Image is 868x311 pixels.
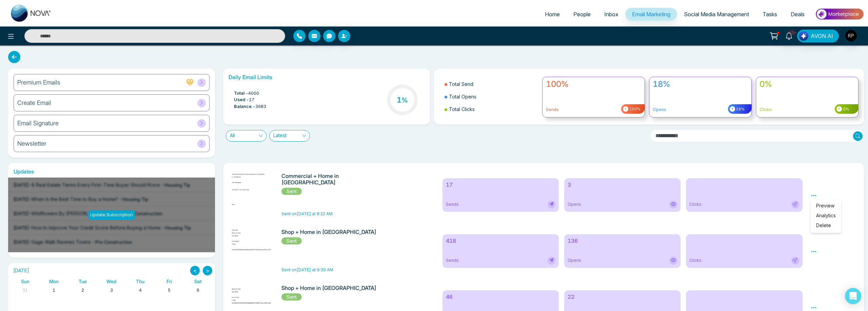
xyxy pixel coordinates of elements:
[135,277,146,286] a: Thursday
[568,201,581,207] span: Opens
[208,173,303,258] img: novacrm
[816,213,836,218] a: Analytics
[446,294,555,300] h6: 46
[445,90,538,103] li: Total Opens
[126,286,155,309] td: September 4, 2025
[784,8,811,21] a: Deals
[21,286,29,295] a: August 31, 2025
[11,268,29,274] h2: [DATE]
[234,103,255,110] span: Balance -
[40,286,68,309] td: September 1, 2025
[229,74,425,80] h6: Daily Email Limits
[281,285,382,291] h6: Shop + Home in [GEOGRAPHIC_DATA]
[689,201,702,207] span: Clicks
[234,90,248,97] span: Total -
[155,286,183,309] td: September 5, 2025
[249,96,254,103] span: 17
[17,79,60,86] h6: Premium Emails
[816,203,834,208] span: Preview
[20,277,31,286] a: Sunday
[138,286,143,295] a: September 4, 2025
[756,8,784,21] a: Tasks
[281,188,302,195] span: Sent
[190,266,200,275] button: <
[281,293,302,300] span: Sent
[816,222,831,228] span: Delete
[845,30,857,41] img: User Avatar
[51,286,57,295] a: September 1, 2025
[653,79,748,89] h4: 18%
[546,79,641,89] h4: 100%
[193,277,203,286] a: Saturday
[759,79,855,89] h4: 0%
[568,257,581,263] span: Opens
[763,11,777,18] span: Tasks
[281,229,382,235] h6: Shop + Home in [GEOGRAPHIC_DATA]
[815,6,864,22] img: Market-place.gif
[445,103,538,115] li: Total Clicks
[68,286,97,309] td: September 2, 2025
[538,8,567,21] a: Home
[759,107,855,113] p: Clicks
[208,229,303,263] img: novacrm
[446,238,555,244] h6: 418
[653,107,748,113] p: Opens
[105,277,118,286] a: Wednesday
[604,11,618,18] span: Inbox
[781,30,797,41] a: 10+
[234,96,249,103] span: Used -
[17,99,51,107] h6: Create Email
[281,267,333,272] span: Sent on [DATE] at 9:39 AM
[632,11,670,18] span: Email Marketing
[183,286,212,309] td: September 6, 2025
[281,173,382,186] h6: Commercial + Home in [GEOGRAPHIC_DATA]
[80,286,85,295] a: September 2, 2025
[109,286,114,295] a: September 3, 2025
[11,5,52,22] img: Nova CRM Logo
[195,286,201,295] a: September 6, 2025
[567,8,597,21] a: People
[230,130,262,141] span: All
[273,130,306,141] span: Latest
[568,182,677,188] h6: 3
[568,238,677,244] h6: 136
[17,140,46,147] h6: Newsletter
[401,96,408,104] span: %
[48,277,60,286] a: Monday
[446,182,555,188] h6: 17
[203,266,212,275] button: >
[845,288,861,304] div: Open Intercom Messenger
[97,286,126,309] td: September 3, 2025
[689,257,702,263] span: Clicks
[628,106,640,112] span: 100%
[811,32,833,40] span: AVON AI
[248,90,259,97] span: 4000
[568,294,677,300] h6: 22
[789,30,795,36] span: 10+
[797,30,839,42] button: AVON AI
[397,95,408,104] h3: 1
[17,120,59,127] h6: Email Signature
[255,103,266,110] span: 3983
[446,201,459,207] span: Sends
[799,31,808,41] img: Lead Flow
[281,211,333,216] span: Sent on [DATE] at 8:22 AM
[88,210,135,220] div: Update Subscription
[281,237,302,244] span: Sent
[165,277,173,286] a: Friday
[625,8,677,21] a: Email Marketing
[546,107,641,113] p: Sends
[677,8,756,21] a: Social Media Management
[545,11,560,18] span: Home
[597,8,625,21] a: Inbox
[791,11,805,18] span: Deals
[735,106,745,112] span: 18%
[8,168,215,175] h6: Updates
[446,257,459,263] span: Sends
[684,11,749,18] span: Social Media Management
[842,106,849,112] span: 0%
[77,277,88,286] a: Tuesday
[11,286,40,309] td: August 31, 2025
[573,11,591,18] span: People
[445,78,538,90] li: Total Send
